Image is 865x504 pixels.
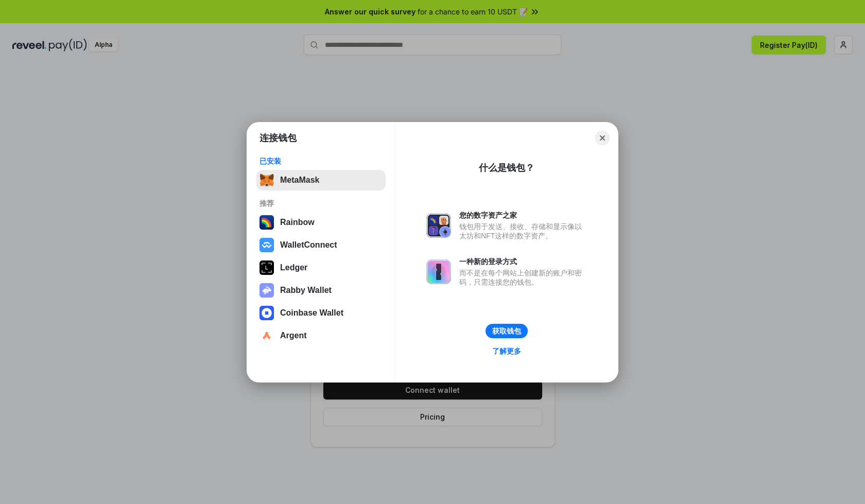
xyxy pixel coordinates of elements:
[256,212,386,233] button: Rainbow
[280,240,337,250] div: WalletConnect
[256,303,386,323] button: Coinbase Wallet
[259,132,297,144] h1: 连接钱包
[259,157,383,166] div: 已安装
[280,308,343,318] div: Coinbase Wallet
[486,344,527,358] a: 了解更多
[259,283,274,298] img: svg+xml,%3Csvg%20xmlns%3D%22http%3A%2F%2Fwww.w3.org%2F2000%2Fsvg%22%20fill%3D%22none%22%20viewBox...
[256,257,386,278] button: Ledger
[256,325,386,346] button: Argent
[459,211,587,220] div: 您的数字资产之家
[259,173,274,187] img: svg+xml,%3Csvg%20fill%3D%22none%22%20height%3D%2233%22%20viewBox%3D%220%200%2035%2033%22%20width%...
[492,326,521,336] div: 获取钱包
[259,328,274,343] img: svg+xml,%3Csvg%20width%3D%2228%22%20height%3D%2228%22%20viewBox%3D%220%200%2028%2028%22%20fill%3D...
[280,286,332,295] div: Rabby Wallet
[426,259,451,284] img: svg+xml,%3Csvg%20xmlns%3D%22http%3A%2F%2Fwww.w3.org%2F2000%2Fsvg%22%20fill%3D%22none%22%20viewBox...
[459,222,587,240] div: 钱包用于发送、接收、存储和显示像以太坊和NFT这样的数字资产。
[479,162,534,174] div: 什么是钱包？
[459,257,587,266] div: 一种新的登录方式
[426,213,451,238] img: svg+xml,%3Csvg%20xmlns%3D%22http%3A%2F%2Fwww.w3.org%2F2000%2Fsvg%22%20fill%3D%22none%22%20viewBox...
[280,176,319,185] div: MetaMask
[486,324,528,338] button: 获取钱包
[280,263,307,272] div: Ledger
[259,260,274,275] img: svg+xml,%3Csvg%20xmlns%3D%22http%3A%2F%2Fwww.w3.org%2F2000%2Fsvg%22%20width%3D%2228%22%20height%3...
[492,346,521,356] div: 了解更多
[459,268,587,287] div: 而不是在每个网站上创建新的账户和密码，只需连接您的钱包。
[259,238,274,252] img: svg+xml,%3Csvg%20width%3D%2228%22%20height%3D%2228%22%20viewBox%3D%220%200%2028%2028%22%20fill%3D...
[259,199,383,208] div: 推荐
[280,331,307,340] div: Argent
[595,131,610,145] button: Close
[259,215,274,230] img: svg+xml,%3Csvg%20width%3D%22120%22%20height%3D%22120%22%20viewBox%3D%220%200%20120%20120%22%20fil...
[256,170,386,190] button: MetaMask
[259,306,274,320] img: svg+xml,%3Csvg%20width%3D%2228%22%20height%3D%2228%22%20viewBox%3D%220%200%2028%2028%22%20fill%3D...
[280,218,315,227] div: Rainbow
[256,235,386,255] button: WalletConnect
[256,280,386,301] button: Rabby Wallet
